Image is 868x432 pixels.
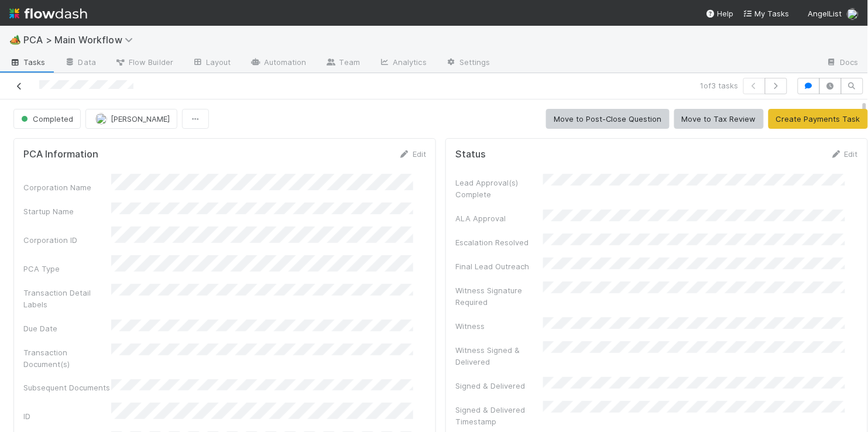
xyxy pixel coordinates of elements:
[55,54,105,73] a: Data
[369,54,436,73] a: Analytics
[9,56,46,68] span: Tasks
[455,149,486,160] h5: Status
[455,212,543,224] div: ALA Approval
[23,234,111,246] div: Corporation ID
[13,109,81,129] button: Completed
[23,287,111,310] div: Transaction Detail Labels
[23,181,111,193] div: Corporation Name
[23,323,111,334] div: Due Date
[23,149,98,160] h5: PCA Information
[95,113,107,125] img: avatar_8d06466b-a936-4205-8f52-b0cc03e2a179.png
[743,9,790,18] span: My Tasks
[847,8,859,20] img: avatar_1c530150-f9f0-4fb8-9f5d-006d570d4582.png
[23,263,111,275] div: PCA Type
[455,320,543,332] div: Witness
[23,410,111,422] div: ID
[23,34,139,46] span: PCA > Main Workflow
[115,56,173,68] span: Flow Builder
[85,109,177,129] button: [PERSON_NAME]
[455,260,543,272] div: Final Lead Outreach
[455,236,543,248] div: Escalation Resolved
[768,109,868,129] button: Create Payments Task
[316,54,369,73] a: Team
[455,404,543,427] div: Signed & Delivered Timestamp
[399,149,426,159] a: Edit
[546,109,670,129] button: Move to Post-Close Question
[455,177,543,200] div: Lead Approval(s) Complete
[23,347,111,370] div: Transaction Document(s)
[701,80,739,91] span: 1 of 3 tasks
[111,114,170,124] span: [PERSON_NAME]
[105,54,183,73] a: Flow Builder
[23,205,111,217] div: Startup Name
[436,54,500,73] a: Settings
[831,149,858,159] a: Edit
[817,54,868,73] a: Docs
[743,8,790,19] a: My Tasks
[9,35,21,44] span: 🏕️
[19,114,73,124] span: Completed
[183,54,241,73] a: Layout
[674,109,764,129] button: Move to Tax Review
[455,380,543,392] div: Signed & Delivered
[706,8,734,19] div: Help
[23,382,111,393] div: Subsequent Documents
[241,54,316,73] a: Automation
[455,344,543,368] div: Witness Signed & Delivered
[9,4,87,23] img: logo-inverted-e16ddd16eac7371096b0.svg
[455,284,543,308] div: Witness Signature Required
[808,9,842,18] span: AngelList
